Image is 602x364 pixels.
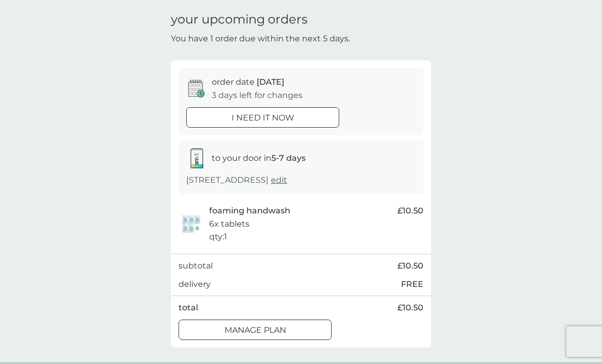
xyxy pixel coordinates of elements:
[171,32,350,45] p: You have 1 order due within the next 5 days.
[212,89,303,102] p: 3 days left for changes
[179,259,213,273] p: subtotal
[232,111,294,125] p: i need it now
[179,320,332,340] button: Manage plan
[271,175,287,185] a: edit
[171,12,308,27] h1: your upcoming orders
[212,76,284,89] p: order date
[397,301,423,314] span: £10.50
[186,174,287,187] p: [STREET_ADDRESS]
[397,204,423,217] span: £10.50
[271,153,306,163] strong: 5-7 days
[186,107,339,128] button: i need it now
[401,278,423,291] p: FREE
[179,278,211,291] p: delivery
[179,301,198,314] p: total
[397,259,423,273] span: £10.50
[212,153,306,163] span: to your door in
[224,324,286,337] p: Manage plan
[209,230,227,244] p: qty : 1
[209,204,290,217] p: foaming handwash
[209,217,249,231] p: 6x tablets
[257,77,284,87] span: [DATE]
